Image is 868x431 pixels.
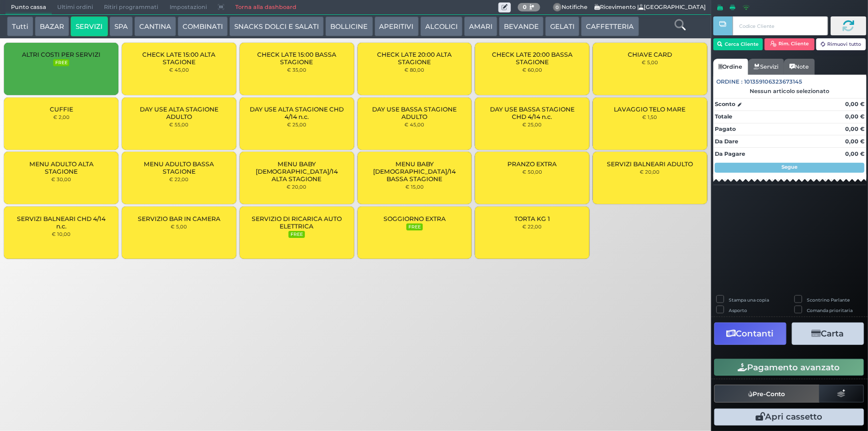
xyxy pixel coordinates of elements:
[53,114,70,120] small: € 2,00
[287,67,306,73] small: € 35,00
[109,16,133,36] button: SPA
[464,16,497,36] button: AMARI
[523,223,542,229] small: € 22,00
[499,16,544,36] button: BEVANDE
[729,307,747,314] label: Asporto
[12,215,110,230] span: SERVIZI BALNEARI CHD 4/14 n.c.
[845,150,865,157] strong: 0,00 €
[35,16,69,36] button: BAZAR
[50,106,73,113] span: CUFFIE
[22,51,100,58] span: ALTRI COSTI PER SERVIZI
[404,67,424,73] small: € 80,00
[714,323,786,345] button: Contanti
[248,106,346,120] span: DAY USE ALTA STAGIONE CHD 4/14 n.c.
[366,106,463,120] span: DAY USE BASSA STAGIONE ADULTO
[169,121,189,127] small: € 55,00
[784,59,814,75] a: Note
[287,184,307,190] small: € 20,00
[715,150,745,157] strong: Da Pagare
[816,38,867,50] button: Rimuovi tutto
[71,16,107,36] button: SERVIZI
[483,51,581,66] span: CHECK LATE 20:00 BASSA STAGIONE
[765,38,815,50] button: Rim. Cliente
[98,0,164,14] span: Ritiri programmati
[169,176,189,182] small: € 22,00
[248,160,346,183] span: MENU BABY [DEMOGRAPHIC_DATA]/14 ALTA STAGIONE
[164,0,212,14] span: Impostazioni
[713,38,764,50] button: Cerca Cliente
[404,121,424,127] small: € 45,00
[845,101,865,108] strong: 0,00 €
[733,16,828,35] input: Codice Cliente
[748,59,784,75] a: Servizi
[289,231,304,238] small: FREE
[12,160,110,175] span: MENU ADULTO ALTA STAGIONE
[714,409,864,426] button: Apri cassetto
[134,16,176,36] button: CANTINA
[366,160,463,183] span: MENU BABY [DEMOGRAPHIC_DATA]/14 BASSA STAGIONE
[523,3,527,10] b: 0
[714,385,820,403] button: Pre-Conto
[807,297,850,303] label: Scontrino Parlante
[553,3,562,12] span: 0
[614,106,686,113] span: LAVAGGIO TELO MARE
[782,164,798,170] strong: Segue
[130,51,228,66] span: CHECK LATE 15:00 ALTA STAGIONE
[420,16,463,36] button: ALCOLICI
[52,231,71,237] small: € 10,00
[607,160,693,168] span: SERVIZI BALNEARI ADULTO
[248,215,346,230] span: SERVIZIO DI RICARICA AUTO ELETTRICA
[715,113,732,120] strong: Totale
[51,176,71,182] small: € 30,00
[715,125,736,132] strong: Pagato
[138,215,220,222] span: SERVIZIO BAR IN CAMERA
[169,67,189,73] small: € 45,00
[514,215,550,222] span: TORTA KG 1
[545,16,579,36] button: GELATI
[248,51,346,66] span: CHECK LATE 15:00 BASSA STAGIONE
[287,121,306,127] small: € 25,00
[713,59,748,75] a: Ordine
[230,0,302,14] a: Torna alla dashboard
[522,169,542,175] small: € 50,00
[5,0,52,14] span: Punto cassa
[845,138,865,145] strong: 0,00 €
[643,114,658,120] small: € 1,50
[406,223,422,230] small: FREE
[171,223,187,229] small: € 5,00
[628,51,672,58] span: CHIAVE CARD
[745,78,803,86] span: 101359106323673145
[581,16,639,36] button: CAFFETTERIA
[713,88,867,95] div: Nessun articolo selezionato
[483,106,581,120] span: DAY USE BASSA STAGIONE CHD 4/14 n.c.
[792,323,864,345] button: Carta
[508,160,557,168] span: PRANZO EXTRA
[715,100,735,108] strong: Sconto
[807,307,853,314] label: Comanda prioritaria
[729,297,769,303] label: Stampa una copia
[523,121,542,127] small: € 25,00
[384,215,446,222] span: SOGGIORNO EXTRA
[52,0,98,14] span: Ultimi ordini
[642,59,658,65] small: € 5,00
[717,78,743,86] span: Ordine :
[366,51,463,66] span: CHECK LATE 20:00 ALTA STAGIONE
[229,16,324,36] button: SNACKS DOLCI E SALATI
[7,16,33,36] button: Tutti
[130,106,228,120] span: DAY USE ALTA STAGIONE ADULTO
[405,184,424,190] small: € 15,00
[715,138,738,145] strong: Da Dare
[53,59,69,66] small: FREE
[130,160,228,175] span: MENU ADULTO BASSA STAGIONE
[845,125,865,132] strong: 0,00 €
[178,16,228,36] button: COMBINATI
[640,169,660,175] small: € 20,00
[375,16,419,36] button: APERITIVI
[714,359,864,376] button: Pagamento avanzato
[845,113,865,120] strong: 0,00 €
[522,67,542,73] small: € 60,00
[325,16,373,36] button: BOLLICINE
